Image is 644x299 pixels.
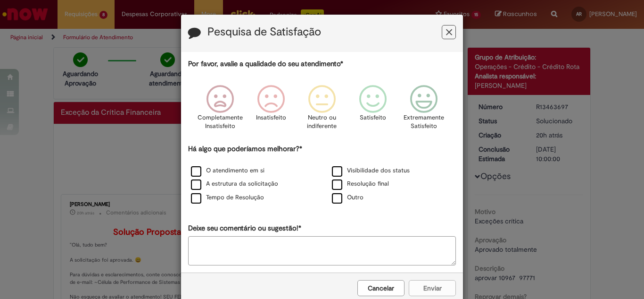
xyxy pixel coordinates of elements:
label: A estrutura da solicitação [191,179,278,188]
label: O atendimento em si [191,166,264,175]
label: Visibilidade dos status [332,166,410,175]
label: Outro [332,193,363,202]
p: Extremamente Satisfeito [404,113,444,131]
label: Pesquisa de Satisfação [207,26,321,38]
button: Cancelar [357,280,405,296]
div: Completamente Insatisfeito [196,78,244,143]
label: Tempo de Resolução [191,193,264,202]
div: Neutro ou indiferente [298,78,346,143]
div: Extremamente Satisfeito [400,78,448,143]
p: Completamente Insatisfeito [198,113,243,131]
label: Deixe seu comentário ou sugestão!* [188,223,301,233]
p: Neutro ou indiferente [305,113,339,131]
div: Insatisfeito [247,78,295,143]
label: Resolução final [332,179,389,188]
p: Satisfeito [360,113,386,122]
p: Insatisfeito [256,113,286,122]
div: Satisfeito [349,78,397,143]
div: Há algo que poderíamos melhorar?* [188,144,456,205]
label: Por favor, avalie a qualidade do seu atendimento* [188,59,343,69]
